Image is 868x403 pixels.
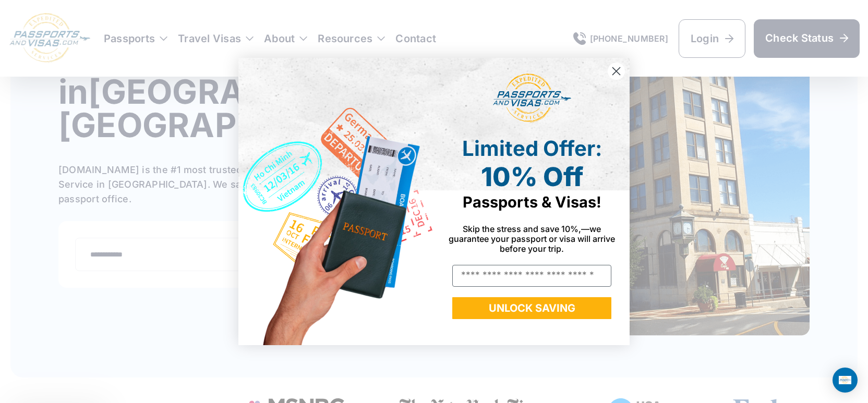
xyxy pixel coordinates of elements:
[238,58,434,345] img: de9cda0d-0715-46ca-9a25-073762a91ba7.png
[462,136,602,161] span: Limited Offer:
[452,297,611,319] button: UNLOCK SAVING
[493,74,571,123] img: passports and visas
[449,224,615,254] span: Skip the stress and save 10%,—we guarantee your passport or visa will arrive before your trip.
[833,368,858,393] div: Open Intercom Messenger
[481,161,583,192] span: 10% Off
[607,62,625,80] button: Close dialog
[463,193,601,211] span: Passports & Visas!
